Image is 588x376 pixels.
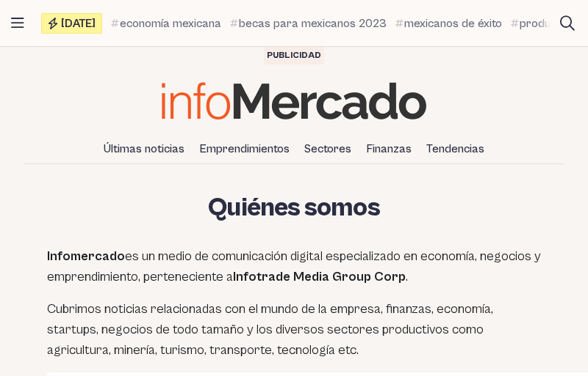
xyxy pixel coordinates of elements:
[395,15,502,32] a: mexicanos de éxito
[239,15,387,32] span: becas para mexicanos 2023
[360,136,417,161] a: Finanzas
[404,15,502,32] span: mexicanos de éxito
[47,299,541,361] p: Cubrimos noticias relacionadas con el mundo de la empresa, finanzas, economía, startups, negocios...
[162,82,426,119] img: Infomercado México logo
[98,136,190,161] a: Últimas noticias
[47,246,541,287] p: es un medio de comunicación digital especializado en economía, negocios y emprendimiento, pertene...
[24,193,564,223] h1: Quiénes somos
[298,136,357,161] a: Sectores
[47,248,125,264] strong: Infomercado
[193,136,295,161] a: Emprendimientos
[233,269,406,284] strong: Infotrade Media Group Corp
[264,47,324,64] div: Publicidad
[420,136,490,161] a: Tendencias
[230,15,387,32] a: becas para mexicanos 2023
[61,18,96,29] span: [DATE]
[120,15,221,32] span: economía mexicana
[111,15,221,32] a: economía mexicana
